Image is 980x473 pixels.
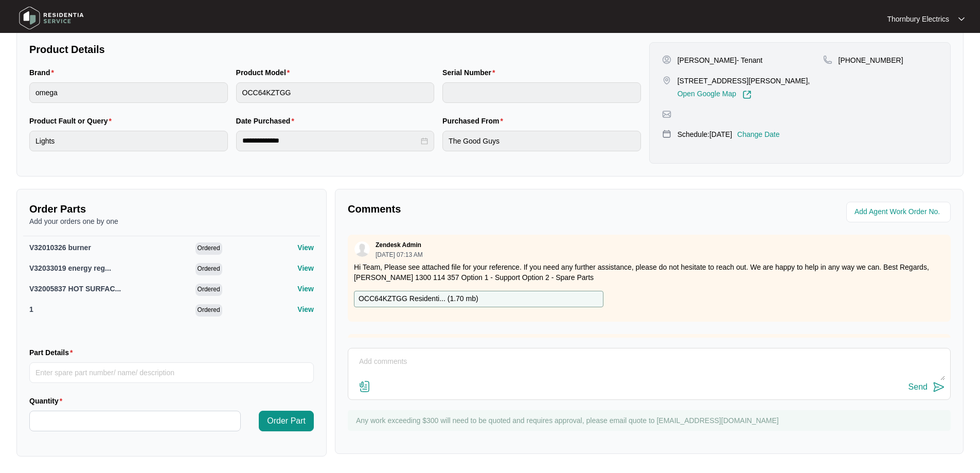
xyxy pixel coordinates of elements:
p: Thornbury Electrics [887,14,949,24]
p: Zendesk Admin [376,241,421,249]
label: Date Purchased [236,116,298,126]
input: Brand [29,82,228,103]
p: View [297,263,314,273]
p: [STREET_ADDRESS][PERSON_NAME], [678,76,810,86]
span: Order Part [267,415,306,427]
p: View [297,284,314,294]
label: Product Model [236,67,294,78]
span: Ordered [195,263,222,275]
input: Serial Number [442,82,641,103]
label: Serial Number [442,67,499,78]
img: map-pin [662,76,671,85]
label: Product Fault or Query [29,116,116,126]
p: OCC64KZTGG Residenti... ( 1.70 mb ) [359,293,478,305]
span: V32005837 HOT SURFAC... [29,285,121,293]
p: Comments [348,202,642,216]
button: Send [908,380,945,394]
span: V32033019 energy reg... [29,264,111,272]
p: Product Details [29,42,641,57]
img: Link-External [742,90,752,99]
input: Product Fault or Query [29,131,228,151]
p: Schedule: [DATE] [678,129,732,139]
p: [DATE] 07:13 AM [376,252,423,258]
label: Quantity [29,396,66,406]
img: file-attachment-doc.svg [359,380,371,393]
p: View [297,242,314,253]
p: Change Date [737,129,780,139]
img: user.svg [354,241,370,257]
input: Quantity [30,411,240,431]
img: map-pin [823,55,832,64]
span: V32010326 burner [29,243,91,252]
a: Open Google Map [678,90,752,99]
p: Order Parts [29,202,314,216]
input: Date Purchased [242,135,419,146]
input: Add Agent Work Order No. [854,206,945,218]
img: user-pin [662,55,671,64]
img: dropdown arrow [958,16,965,22]
p: [PHONE_NUMBER] [839,55,903,65]
button: Order Part [259,411,314,431]
p: View [297,304,314,314]
p: [PERSON_NAME]- Tenant [678,55,762,65]
p: Any work exceeding $300 will need to be quoted and requires approval, please email quote to [EMAI... [356,415,946,426]
span: Ordered [195,304,222,317]
span: 1 [29,305,33,313]
img: send-icon.svg [933,381,945,393]
label: Purchased From [442,116,507,126]
label: Brand [29,67,58,78]
p: Add your orders one by one [29,216,314,226]
div: Send [908,382,928,392]
input: Part Details [29,362,314,383]
img: residentia service logo [15,3,87,33]
span: Ordered [195,242,222,255]
span: Ordered [195,284,222,296]
p: Hi Team, Please see attached file for your reference. If you need any further assistance, please ... [354,262,945,283]
input: Product Model [236,82,435,103]
img: map-pin [662,110,671,119]
img: map-pin [662,129,671,138]
input: Purchased From [442,131,641,151]
label: Part Details [29,347,77,358]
